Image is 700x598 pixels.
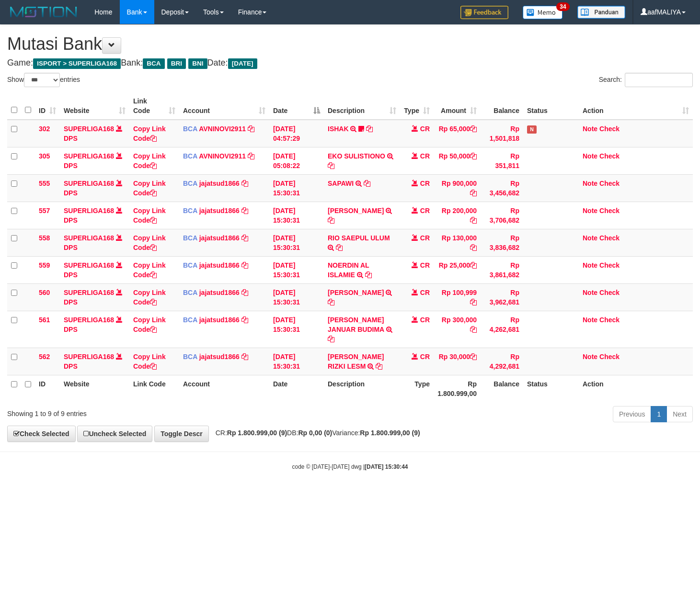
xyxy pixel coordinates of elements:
[199,289,240,296] a: jajatsud1866
[434,283,481,311] td: Rp 100,999
[434,147,481,174] td: Rp 50,000
[434,229,481,256] td: Rp 130,000
[599,261,620,269] a: Check
[434,202,481,229] td: Rp 200,000
[579,375,693,402] th: Action
[328,289,384,296] a: [PERSON_NAME]
[60,202,129,229] td: DPS
[64,261,114,269] a: SUPERLIGA168
[211,429,420,437] span: CR: DB: Variance:
[481,147,523,174] td: Rp 351,811
[199,234,240,242] a: jajatsud1866
[60,120,129,147] td: DPS
[60,147,129,174] td: DPS
[77,426,152,442] a: Uncheck Selected
[366,125,373,133] a: Copy ISHAK to clipboard
[625,73,693,87] input: Search:
[434,348,481,375] td: Rp 30,000
[400,92,434,120] th: Type: activate to sort column ascending
[241,353,248,361] a: Copy jajatsud1866 to clipboard
[269,202,324,229] td: [DATE] 15:30:31
[434,92,481,120] th: Amount: activate to sort column ascending
[7,58,693,68] h4: Game: Bank: Date:
[64,289,114,296] a: SUPERLIGA168
[199,316,240,324] a: jajatsud1866
[199,180,240,187] a: jajatsud1866
[241,289,248,296] a: Copy jajatsud1866 to clipboard
[470,353,477,361] a: Copy Rp 30,000 to clipboard
[434,311,481,348] td: Rp 300,000
[420,261,430,269] span: CR
[434,174,481,202] td: Rp 900,000
[199,207,240,214] a: jajatsud1866
[39,180,50,187] span: 555
[583,353,597,361] a: Note
[470,125,477,133] a: Copy Rp 65,000 to clipboard
[133,152,166,169] a: Copy Link Code
[481,229,523,256] td: Rp 3,836,682
[241,234,248,242] a: Copy jajatsud1866 to clipboard
[328,207,384,214] a: [PERSON_NAME]
[481,120,523,147] td: Rp 1,501,818
[133,125,166,142] a: Copy Link Code
[269,174,324,202] td: [DATE] 15:30:31
[133,234,166,251] a: Copy Link Code
[651,406,667,422] a: 1
[35,92,60,120] th: ID: activate to sort column ascending
[365,271,372,279] a: Copy NOERDIN AL ISLAMIE to clipboard
[523,92,579,120] th: Status
[154,426,209,442] a: Toggle Descr
[328,125,349,133] a: ISHAK
[199,152,246,160] a: AVNINOVI2911
[35,375,60,402] th: ID
[64,316,114,324] a: SUPERLIGA168
[64,125,114,133] a: SUPERLIGA168
[420,180,430,187] span: CR
[129,375,179,402] th: Link Code
[183,207,197,214] span: BCA
[577,6,625,19] img: panduan.png
[583,261,597,269] a: Note
[481,311,523,348] td: Rp 4,262,681
[64,180,114,187] a: SUPERLIGA168
[143,58,164,69] span: BCA
[434,375,481,402] th: Rp 1.800.999,00
[7,34,693,54] h1: Mutasi Bank
[434,256,481,283] td: Rp 25,000
[420,207,430,214] span: CR
[133,261,166,279] a: Copy Link Code
[64,152,114,160] a: SUPERLIGA168
[470,189,477,197] a: Copy Rp 900,000 to clipboard
[183,353,197,361] span: BCA
[7,5,80,19] img: MOTION_logo.png
[470,152,477,160] a: Copy Rp 50,000 to clipboard
[328,353,384,370] a: [PERSON_NAME] RIZKI LESM
[599,73,693,87] label: Search:
[470,298,477,306] a: Copy Rp 100,999 to clipboard
[328,316,384,333] a: [PERSON_NAME] JANUAR BUDIMA
[583,289,597,296] a: Note
[420,125,430,133] span: CR
[420,152,430,160] span: CR
[460,6,508,19] img: Feedback.jpg
[60,283,129,311] td: DPS
[248,152,254,160] a: Copy AVNINOVI2911 to clipboard
[241,316,248,324] a: Copy jajatsud1866 to clipboard
[324,92,400,120] th: Description: activate to sort column ascending
[599,152,620,160] a: Check
[188,58,207,69] span: BNI
[269,147,324,174] td: [DATE] 05:08:22
[470,261,477,269] a: Copy Rp 25,000 to clipboard
[60,229,129,256] td: DPS
[199,125,246,133] a: AVNINOVI2911
[183,234,197,242] span: BCA
[167,58,186,69] span: BRI
[228,58,257,69] span: [DATE]
[179,92,269,120] th: Account: activate to sort column ascending
[269,375,324,402] th: Date
[481,174,523,202] td: Rp 3,456,682
[39,261,50,269] span: 559
[39,152,50,160] span: 305
[60,348,129,375] td: DPS
[583,316,597,324] a: Note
